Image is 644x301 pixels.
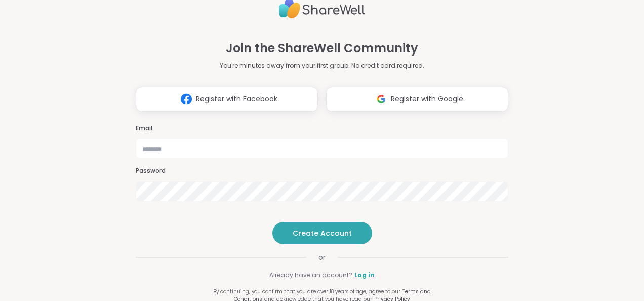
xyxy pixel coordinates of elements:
[213,288,400,295] span: By continuing, you confirm that you are over 18 years of age, agree to our
[226,39,418,57] h1: Join the ShareWell Community
[136,167,508,175] h3: Password
[177,90,196,108] img: ShareWell Logomark
[136,87,318,112] button: Register with Facebook
[293,228,352,238] span: Create Account
[326,87,508,112] button: Register with Google
[196,94,277,104] span: Register with Facebook
[306,252,338,262] span: or
[136,124,508,133] h3: Email
[354,271,375,280] a: Log in
[272,222,372,244] button: Create Account
[220,61,424,70] p: You're minutes away from your first group. No credit card required.
[269,271,352,280] span: Already have an account?
[391,94,463,104] span: Register with Google
[372,90,391,108] img: ShareWell Logomark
